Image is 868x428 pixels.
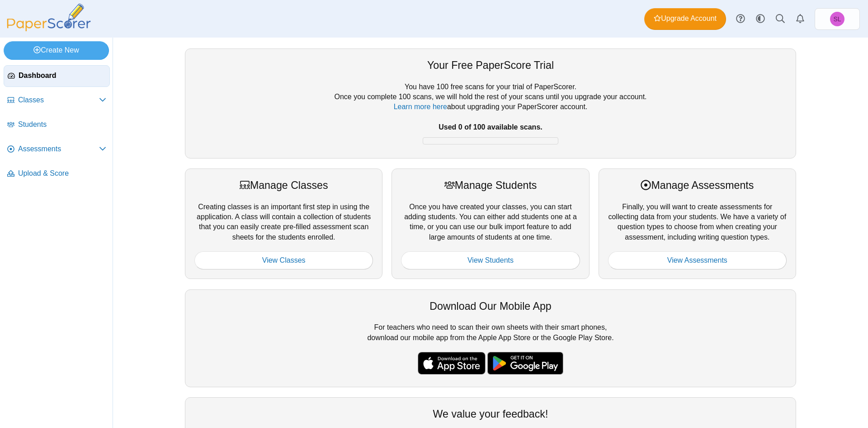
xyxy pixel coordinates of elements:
[4,163,110,185] a: Upload & Score
[815,8,860,30] a: Samala Lewis
[4,114,110,136] a: Students
[4,4,94,31] img: PaperScorer
[833,16,841,22] span: Samala Lewis
[4,65,110,87] a: Dashboard
[194,178,373,192] div: Manage Classes
[599,168,796,279] div: Finally, you will want to create assessments for collecting data from your students. We have a va...
[194,82,787,149] div: You have 100 free scans for your trial of PaperScorer. Once you complete 100 scans, we will hold ...
[394,103,447,111] a: Learn more here
[194,251,373,269] a: View Classes
[654,14,717,24] span: Upgrade Account
[4,139,110,160] a: Assessments
[18,144,99,154] span: Assessments
[19,71,106,81] span: Dashboard
[194,407,787,421] div: We value your feedback!
[401,251,580,269] a: View Students
[4,41,109,59] a: Create New
[18,95,99,105] span: Classes
[790,9,810,29] a: Alerts
[401,178,580,192] div: Manage Students
[608,178,787,192] div: Manage Assessments
[830,12,844,26] span: Samala Lewis
[4,90,110,111] a: Classes
[418,352,486,375] img: apple-store-badge.svg
[487,352,563,375] img: google-play-badge.png
[18,168,106,178] span: Upload & Score
[392,168,589,279] div: Once you have created your classes, you can start adding students. You can either add students on...
[644,8,726,30] a: Upgrade Account
[4,25,94,33] a: PaperScorer
[608,251,787,269] a: View Assessments
[18,120,106,130] span: Students
[185,168,382,279] div: Creating classes is an important first step in using the application. A class will contain a coll...
[439,123,542,131] b: Used 0 of 100 available scans.
[194,299,787,313] div: Download Our Mobile App
[185,289,796,387] div: For teachers who need to scan their own sheets with their smart phones, download our mobile app f...
[194,58,787,72] div: Your Free PaperScore Trial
